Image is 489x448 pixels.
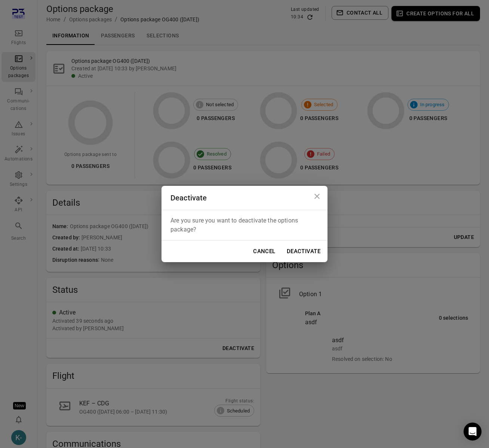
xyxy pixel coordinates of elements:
h2: Deactivate [162,186,327,210]
p: Are you sure you want to deactivate the options package? [170,216,319,234]
button: Cancel [249,243,280,259]
div: Open Intercom Messenger [464,423,482,441]
button: Deactivate [283,243,325,259]
button: Close dialog [310,189,325,204]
